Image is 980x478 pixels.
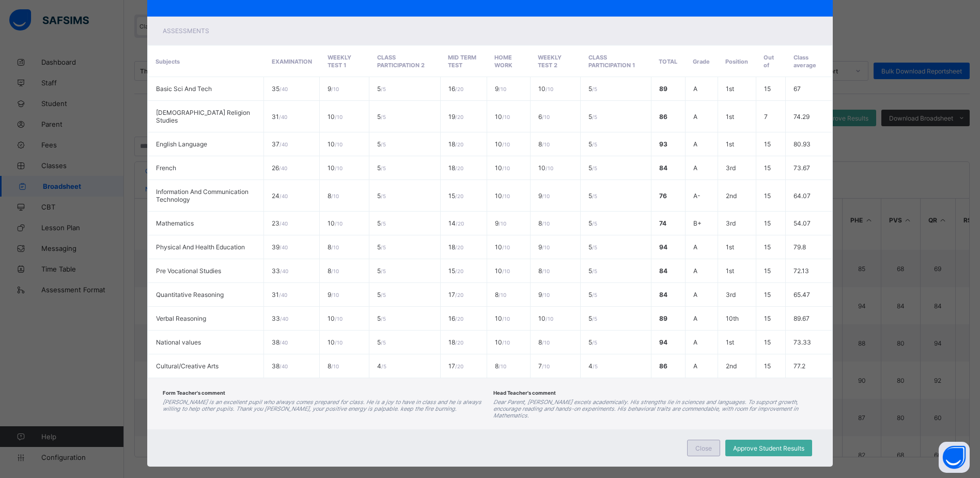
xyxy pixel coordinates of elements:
span: / 10 [499,86,506,92]
span: A [693,315,697,322]
span: Assessments [163,27,209,35]
span: / 10 [331,244,339,250]
span: A [693,85,697,93]
span: / 40 [279,86,288,92]
span: Basic Sci And Tech [156,85,212,93]
span: 5 [377,113,386,121]
span: / 20 [455,165,463,171]
span: 72.13 [794,267,809,275]
i: [PERSON_NAME] is an excellent pupil who always comes prepared for class. He is a joy to have in c... [163,399,481,412]
span: / 10 [499,363,506,369]
span: / 20 [455,292,463,298]
span: 2nd [726,192,737,200]
span: / 10 [335,165,343,171]
span: / 10 [502,114,510,120]
span: 73.67 [794,164,810,172]
span: Form Teacher's comment [163,390,225,396]
span: 1st [726,85,734,93]
span: 1st [726,267,734,275]
span: Physical And Health Education [156,243,245,251]
span: 9 [538,243,550,251]
span: / 20 [455,268,463,274]
span: 9 [495,85,506,93]
span: 5 [377,267,386,275]
span: Pre Vocational Studies [156,267,221,275]
span: 8 [328,192,339,200]
span: 10 [328,219,343,227]
span: 9 [328,291,339,298]
span: 74 [659,219,666,227]
span: 8 [495,362,506,370]
span: / 5 [381,268,386,274]
span: / 10 [502,244,510,250]
span: 10 [495,338,510,346]
span: 15 [764,164,771,172]
span: 76 [659,192,667,200]
span: 10 [328,315,343,322]
span: 10 [328,164,343,172]
span: 35 [272,85,288,93]
span: 67 [794,85,801,93]
span: Close [695,444,712,452]
span: 94 [659,243,667,251]
span: 89 [659,85,667,93]
span: 4 [377,362,386,370]
span: / 10 [499,220,506,227]
span: / 10 [499,292,506,298]
span: 5 [377,219,386,227]
span: 15 [764,338,771,346]
span: 19 [448,113,463,121]
span: A [693,291,697,298]
span: 15 [764,267,771,275]
span: [DEMOGRAPHIC_DATA] Religion Studies [156,109,250,124]
span: A [693,267,697,275]
span: 17 [448,362,463,370]
span: Grade [693,58,710,65]
span: 33 [272,315,288,322]
span: 5 [377,315,386,322]
span: / 40 [279,114,287,120]
span: 23 [272,219,288,227]
span: / 5 [592,114,597,120]
span: 5 [377,192,386,200]
span: 10 [495,267,510,275]
span: 79.8 [794,243,806,251]
span: 10 [495,192,510,200]
span: 5 [588,164,597,172]
span: EXAMINATION [272,58,312,65]
span: 5 [377,85,386,93]
span: 5 [588,243,597,251]
span: 15 [764,140,771,148]
span: 15 [448,267,463,275]
span: 5 [588,113,597,121]
span: 15 [764,219,771,227]
span: / 40 [280,316,288,322]
span: 3rd [726,219,736,227]
span: / 10 [502,193,510,199]
span: 8 [328,243,339,251]
span: / 10 [502,316,510,322]
span: 5 [377,164,386,172]
span: / 5 [381,316,386,322]
span: French [156,164,176,172]
span: 10 [538,85,553,93]
span: 15 [764,291,771,298]
span: 5 [588,85,597,93]
span: 16 [448,85,463,93]
span: 1st [726,140,734,148]
span: 2nd [726,362,737,370]
span: 15 [764,362,771,370]
span: / 10 [542,339,550,346]
span: 93 [659,140,667,148]
span: 89.67 [794,315,810,322]
span: 16 [448,315,463,322]
span: 5 [588,338,597,346]
span: Information And Communication Technology [156,188,248,203]
span: 74.29 [794,113,810,121]
span: B+ [693,219,702,227]
span: / 10 [546,165,553,171]
span: / 10 [502,165,510,171]
span: / 5 [381,339,386,346]
span: 18 [448,164,463,172]
span: / 40 [279,141,288,147]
